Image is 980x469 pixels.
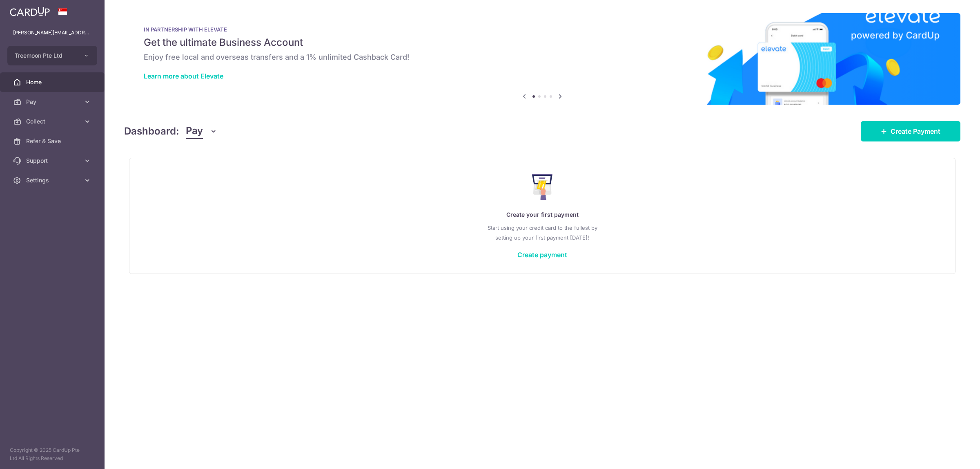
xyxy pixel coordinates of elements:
[144,36,941,49] h5: Get the ultimate Business Account
[26,117,80,126] span: Collect
[891,126,940,136] span: Create Payment
[186,123,217,139] button: Pay
[26,176,80,184] span: Settings
[26,78,80,86] span: Home
[146,210,939,220] p: Create your first payment
[15,52,75,60] span: Treemoon Pte Ltd
[146,223,939,242] p: Start using your credit card to the fullest by setting up your first payment [DATE]!
[26,137,80,145] span: Refer & Save
[124,124,179,139] h4: Dashboard:
[26,157,80,165] span: Support
[10,7,50,16] img: CardUp
[7,46,97,65] button: Treemoon Pte Ltd
[186,123,203,139] span: Pay
[124,13,960,105] img: Renovation banner
[13,29,91,37] p: [PERSON_NAME][EMAIL_ADDRESS][DOMAIN_NAME]
[517,251,567,259] a: Create payment
[144,72,223,80] a: Learn more about Elevate
[144,26,941,33] p: IN PARTNERSHIP WITH ELEVATE
[144,52,941,62] h6: Enjoy free local and overseas transfers and a 1% unlimited Cashback Card!
[532,174,553,200] img: Make Payment
[26,98,80,106] span: Pay
[861,121,960,141] a: Create Payment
